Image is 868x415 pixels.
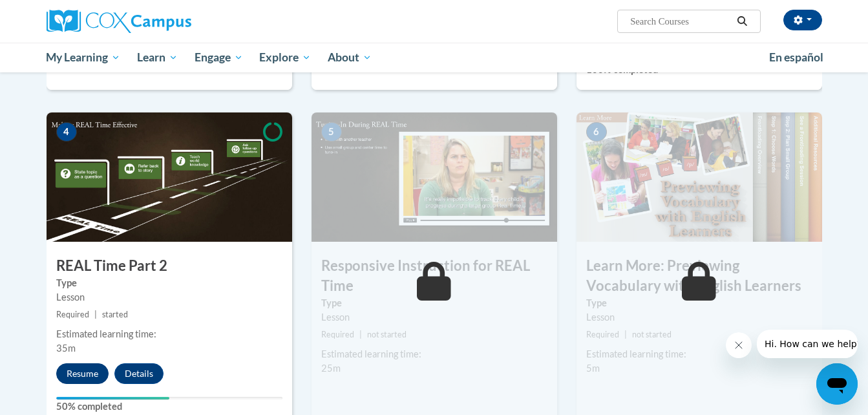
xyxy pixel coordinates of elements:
[8,9,105,19] span: Hi. How can we help?
[94,310,97,319] span: |
[359,330,362,339] span: |
[129,43,186,72] a: Learn
[321,330,354,339] span: Required
[56,343,76,354] span: 35m
[137,50,178,65] span: Learn
[624,330,627,339] span: |
[783,10,822,30] button: Account Settings
[367,330,407,339] span: not started
[195,50,243,65] span: Engage
[769,50,823,64] span: En español
[114,363,164,384] button: Details
[586,363,600,374] span: 5m
[186,43,251,72] a: Engage
[321,347,547,361] div: Estimated learning time:
[312,112,557,242] img: Course Image
[321,310,547,325] div: Lesson
[56,276,282,290] label: Type
[47,256,292,276] h3: REAL Time Part 2
[56,327,282,341] div: Estimated learning time:
[38,43,129,72] a: My Learning
[47,10,292,33] a: Cox Campus
[732,14,752,29] button: Search
[56,310,89,319] span: Required
[757,330,858,358] iframe: Message from company
[321,296,547,310] label: Type
[328,50,372,65] span: About
[726,332,752,358] iframe: Close message
[56,122,77,142] span: 4
[629,14,732,29] input: Search Courses
[312,256,557,296] h3: Responsive Instruction for REAL Time
[586,310,812,325] div: Lesson
[577,256,822,296] h3: Learn More: Previewing Vocabulary with English Learners
[56,397,169,399] div: Your progress
[27,43,842,72] div: Main menu
[251,43,319,72] a: Explore
[319,43,380,72] a: About
[56,290,282,304] div: Lesson
[586,330,619,339] span: Required
[47,112,292,242] img: Course Image
[321,122,342,142] span: 5
[56,399,282,414] label: 50% completed
[47,10,191,33] img: Cox Campus
[586,296,812,310] label: Type
[577,112,822,242] img: Course Image
[102,310,128,319] span: started
[586,347,812,361] div: Estimated learning time:
[586,122,607,142] span: 6
[632,330,672,339] span: not started
[56,363,109,384] button: Resume
[761,44,832,71] a: En español
[321,363,341,374] span: 25m
[816,363,858,405] iframe: Button to launch messaging window
[259,50,311,65] span: Explore
[46,50,120,65] span: My Learning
